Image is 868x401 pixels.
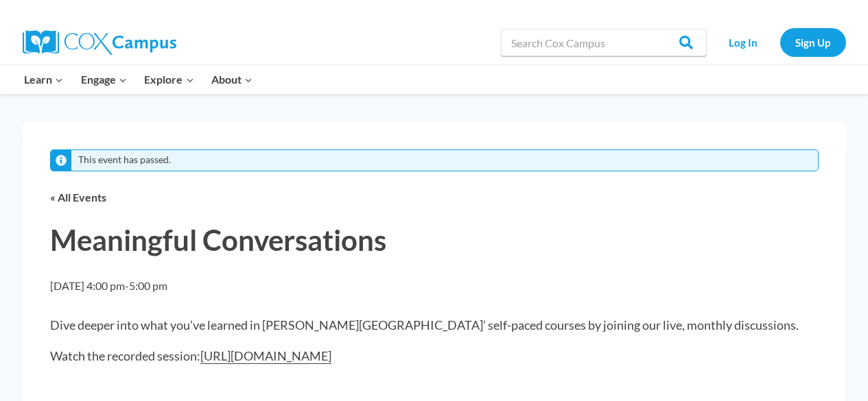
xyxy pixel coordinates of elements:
[50,277,167,295] h2: -
[50,316,819,335] p: Dive deeper into what you’ve learned in [PERSON_NAME][GEOGRAPHIC_DATA]’ self-paced courses by joi...
[23,30,176,55] img: Cox Campus
[714,28,773,56] a: Log In
[714,28,846,56] nav: Secondary Navigation
[211,71,253,88] span: About
[501,29,707,56] input: Search Cox Campus
[78,154,171,166] li: This event has passed.
[16,65,261,94] nav: Primary Navigation
[780,28,846,56] a: Sign Up
[144,71,193,88] span: Explore
[24,71,63,88] span: Learn
[50,279,125,292] span: [DATE] 4:00 pm
[81,71,127,88] span: Engage
[50,191,106,204] a: « All Events
[50,347,819,365] p: Watch the recorded session:
[200,348,331,364] a: [URL][DOMAIN_NAME]
[50,221,819,260] h1: Meaningful Conversations
[129,279,167,292] span: 5:00 pm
